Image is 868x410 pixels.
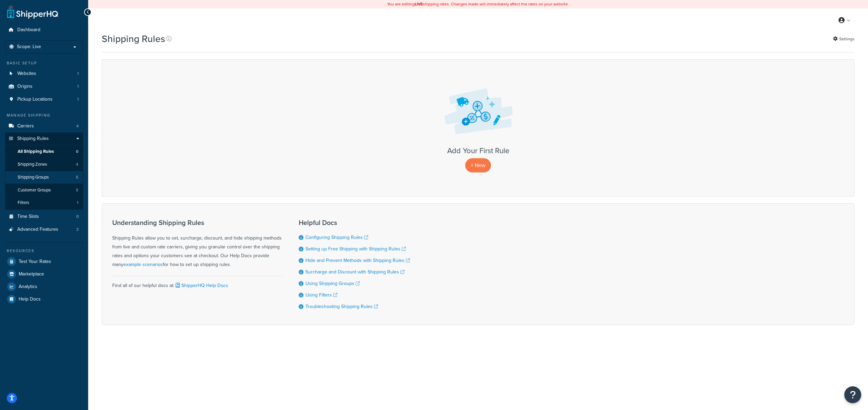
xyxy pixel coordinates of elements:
h3: Helpful Docs [299,219,410,226]
a: Setting up Free Shipping with Shipping Rules [305,245,406,252]
a: Settings [833,34,854,44]
span: Websites [17,71,36,77]
li: Shipping Rules [5,132,83,210]
a: Hide and Prevent Methods with Shipping Rules [305,257,410,264]
h1: Shipping Rules [102,32,165,45]
span: Time Slots [17,214,39,220]
span: 4 [76,162,78,167]
button: Open Resource Center [844,386,861,403]
li: Customer Groups [5,184,83,197]
a: ShipperHQ Home [7,5,58,19]
a: example scenarios [123,261,163,268]
a: Shipping Zones 4 [5,158,83,171]
span: 1 [77,97,79,102]
span: 0 [76,214,79,220]
span: All Shipping Rules [18,149,54,155]
span: 3 [76,227,79,232]
span: Customer Groups [18,187,51,193]
span: Scope: Live [17,44,41,50]
span: 1 [77,84,79,89]
span: 5 [76,175,78,180]
span: 1 [77,71,79,77]
li: Pickup Locations [5,93,83,106]
a: Filters 1 [5,197,83,209]
a: Using Filters [305,291,337,299]
a: Troubleshooting Shipping Rules [305,303,378,310]
a: Help Docs [5,293,83,305]
li: Origins [5,80,83,93]
span: Shipping Groups [18,175,49,180]
div: Find all of our helpful docs at: [112,276,282,290]
span: Pickup Locations [17,97,53,102]
a: Advanced Features 3 [5,223,83,236]
b: LIVE [415,1,423,7]
span: 4 [76,123,79,129]
span: Analytics [19,284,37,290]
a: Using Shipping Groups [305,280,360,287]
li: Shipping Groups [5,171,83,184]
a: Dashboard [5,24,83,36]
span: Marketplace [19,271,44,277]
span: Carriers [17,123,34,129]
div: Resources [5,248,83,254]
span: Origins [17,84,33,89]
a: Marketplace [5,268,83,280]
span: Shipping Rules [17,136,49,142]
a: ShipperHQ Help Docs [174,282,228,289]
div: Shipping Rules allow you to set, surcharge, discount, and hide shipping methods from live and cus... [112,219,282,269]
span: Dashboard [17,27,40,33]
a: Pickup Locations 1 [5,93,83,106]
h3: Add Your First Rule [109,147,847,155]
a: Origins 1 [5,80,83,93]
a: Shipping Rules [5,132,83,145]
div: Basic Setup [5,60,83,66]
li: All Shipping Rules [5,145,83,158]
a: Configuring Shipping Rules [305,234,368,241]
span: Advanced Features [17,227,58,232]
span: Filters [18,200,29,206]
span: 5 [76,187,78,193]
a: Shipping Groups 5 [5,171,83,184]
div: Manage Shipping [5,112,83,118]
a: Surcharge and Discount with Shipping Rules [305,268,405,275]
a: All Shipping Rules 0 [5,145,83,158]
span: 0 [76,149,78,155]
span: Test Your Rates [19,259,51,265]
li: Time Slots [5,210,83,223]
li: Carriers [5,120,83,132]
li: Filters [5,197,83,209]
li: Shipping Zones [5,158,83,171]
h3: Understanding Shipping Rules [112,219,282,226]
p: + New [465,158,491,172]
a: Time Slots 0 [5,210,83,223]
span: 1 [77,200,78,206]
a: Carriers 4 [5,120,83,132]
span: Help Docs [19,296,41,302]
li: Websites [5,67,83,80]
a: Customer Groups 5 [5,184,83,197]
li: Advanced Features [5,223,83,236]
span: Shipping Zones [18,162,47,167]
a: Websites 1 [5,67,83,80]
a: Test Your Rates [5,255,83,268]
a: Analytics [5,281,83,293]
